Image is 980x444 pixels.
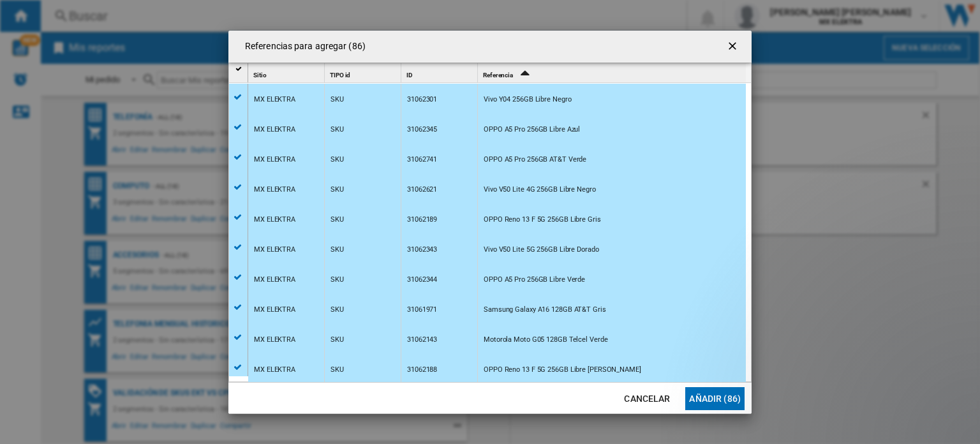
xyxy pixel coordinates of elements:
[484,205,601,234] div: OPPO Reno 13 F 5G 256GB Libre Gris
[254,145,295,174] div: MX ELEKTRA
[330,235,344,264] div: SKU
[484,115,580,144] div: OPPO A5 Pro 256GB Libre Azul
[330,72,350,79] span: TIPO id
[514,72,535,79] span: Sort Ascending
[480,63,746,83] div: Sort Ascending
[254,235,295,264] div: MX ELEKTRA
[254,355,295,385] div: MX ELEKTRA
[239,40,366,53] h4: Referencias para agregar (86)
[619,387,675,410] button: Cancelar
[484,175,596,204] div: Vivo V50 Lite 4G 256GB Libre Negro
[721,34,746,59] button: getI18NText('BUTTONS.CLOSE_DIALOG')
[330,265,344,295] div: SKU
[254,295,295,325] div: MX ELEKTRA
[407,265,437,295] div: 31062344
[330,295,344,325] div: SKU
[407,85,437,114] div: 31062301
[483,72,513,79] span: Referencia
[484,295,606,325] div: Samsung Galaxy A16 128GB AT&T Gris
[406,72,413,79] span: ID
[407,325,437,355] div: 31062143
[254,205,295,234] div: MX ELEKTRA
[330,205,344,234] div: SKU
[253,72,267,79] span: Sitio
[407,115,437,144] div: 31062345
[407,175,437,204] div: 31062621
[330,175,344,204] div: SKU
[480,63,746,83] div: Referencia Sort Ascending
[407,235,437,264] div: 31062343
[254,115,295,144] div: MX ELEKTRA
[254,325,295,355] div: MX ELEKTRA
[484,235,599,264] div: Vivo V50 Lite 5G 256GB Libre Dorado
[254,265,295,295] div: MX ELEKTRA
[330,145,344,174] div: SKU
[330,115,344,144] div: SKU
[407,295,437,325] div: 31061971
[484,85,571,114] div: Vivo Y04 256GB Libre Negro
[404,63,477,83] div: Sort None
[254,85,295,114] div: MX ELEKTRA
[254,175,295,204] div: MX ELEKTRA
[330,85,344,114] div: SKU
[484,325,607,355] div: Motorola Moto G05 128GB Telcel Verde
[407,145,437,174] div: 31062741
[726,40,741,55] ng-md-icon: getI18NText('BUTTONS.CLOSE_DIALOG')
[484,265,585,295] div: OPPO A5 Pro 256GB Libre Verde
[327,63,401,83] div: TIPO id Sort None
[404,63,477,83] div: ID Sort None
[484,145,586,174] div: OPPO A5 Pro 256GB AT&T Verde
[407,205,437,234] div: 31062189
[251,63,324,83] div: Sitio Sort None
[484,355,641,385] div: OPPO Reno 13 F 5G 256GB Libre [PERSON_NAME]
[251,63,324,83] div: Sort None
[327,63,401,83] div: Sort None
[330,325,344,355] div: SKU
[685,387,745,410] button: Añadir (86)
[407,355,437,385] div: 31062188
[330,355,344,385] div: SKU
